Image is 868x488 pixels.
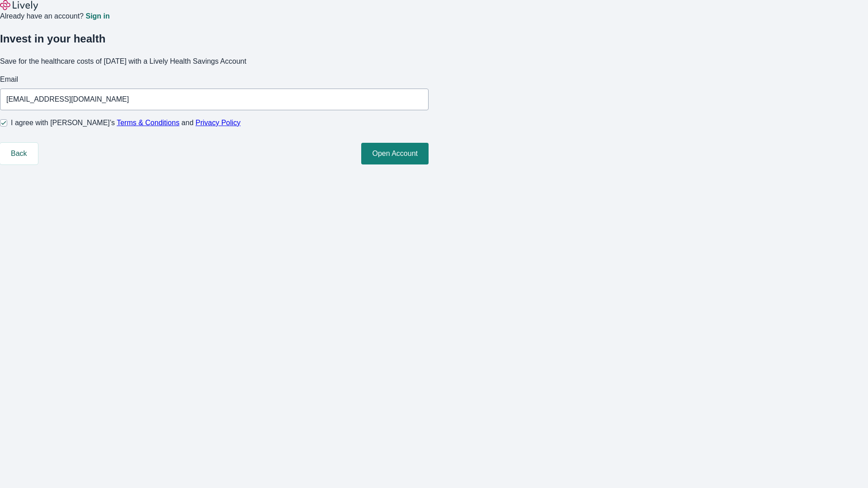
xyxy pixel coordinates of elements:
a: Privacy Policy [196,119,241,127]
button: Open Account [361,143,429,164]
a: Terms & Conditions [117,119,179,127]
a: Sign in [85,13,109,20]
span: I agree with [PERSON_NAME]’s and [11,117,241,128]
